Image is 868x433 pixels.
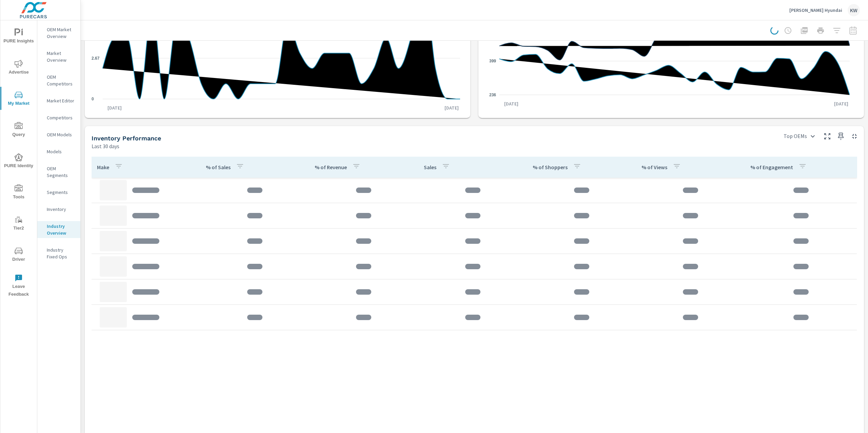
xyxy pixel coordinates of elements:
div: KW [848,4,860,16]
text: 236 [489,93,496,97]
div: OEM Segments [37,163,80,180]
p: [DATE] [829,100,853,107]
p: OEM Models [47,131,75,138]
span: Query [2,122,35,139]
p: % of Sales [206,164,231,171]
p: Competitors [47,114,75,121]
span: PURE Identity [2,153,35,170]
button: Make Fullscreen [822,131,833,142]
div: Market Overview [37,48,80,65]
p: [DATE] [440,104,463,111]
div: Models [37,146,80,157]
p: % of Views [642,164,667,171]
span: PURE Insights [2,28,35,45]
div: OEM Market Overview [37,24,80,41]
p: Sales [424,164,436,171]
button: Minimize Widget [849,131,860,142]
span: Leave Feedback [2,274,35,298]
p: % of Shoppers [533,164,568,171]
div: nav menu [0,20,37,301]
p: OEM Competitors [47,74,75,87]
p: Inventory [47,206,75,213]
p: [DATE] [103,104,126,111]
div: OEM Competitors [37,72,80,89]
div: Industry Overview [37,221,80,238]
p: Industry Overview [47,223,75,236]
span: Advertise [2,60,35,76]
p: OEM Segments [47,165,75,179]
p: % of Revenue [315,164,347,171]
text: 399 [489,59,496,63]
span: Save this to your personalized report [835,131,846,142]
text: 0 [92,97,94,101]
p: [DATE] [499,100,523,107]
p: Market Editor [47,97,75,104]
p: % of Engagement [750,164,793,171]
p: Last 30 days [92,142,119,150]
p: Market Overview [47,50,75,63]
div: Top OEMs [780,130,819,142]
div: Industry Fixed Ops [37,245,80,262]
span: My Market [2,91,35,107]
div: Inventory [37,204,80,214]
p: Segments [47,189,75,196]
h5: Inventory Performance [92,135,161,142]
p: Industry Fixed Ops [47,247,75,260]
div: OEM Models [37,130,80,140]
p: [PERSON_NAME] Hyundai [789,7,842,13]
div: Market Editor [37,96,80,106]
p: Models [47,148,75,155]
div: Segments [37,187,80,197]
p: OEM Market Overview [47,26,75,40]
div: Competitors [37,113,80,123]
text: 2.67 [92,56,100,61]
span: Tier2 [2,216,35,232]
span: Driver [2,247,35,263]
p: Make [97,164,109,171]
span: Tools [2,184,35,201]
